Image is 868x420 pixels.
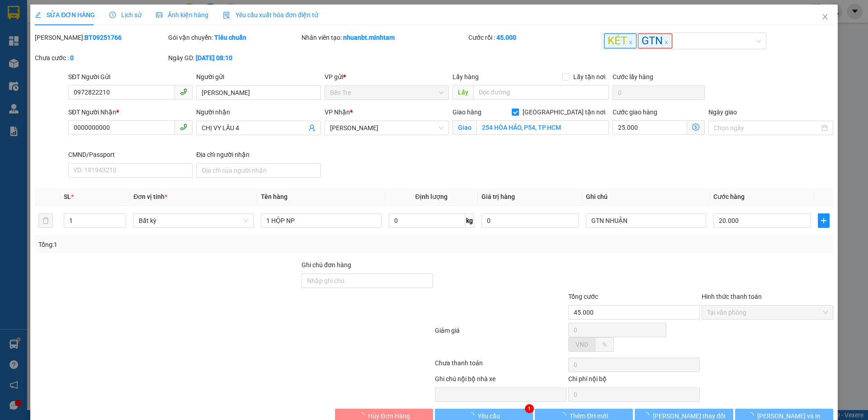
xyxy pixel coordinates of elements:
[435,374,566,387] div: Ghi chú nội bộ nhà xe
[109,11,142,19] span: Lịch sử
[453,109,481,116] span: Giao hàng
[568,374,700,387] div: Chi phí nội bộ
[223,12,230,19] img: icon
[109,12,116,18] span: clock-circle
[168,33,300,42] div: Gói vận chuyển:
[64,193,71,200] span: SL
[38,213,53,228] button: delete
[261,193,288,200] span: Tên hàng
[576,341,588,348] span: VND
[302,261,351,269] label: Ghi chú đơn hàng
[453,120,476,135] span: Giao
[818,213,830,228] button: plus
[330,86,443,99] span: Bến Tre
[133,193,167,200] span: Đơn vị tính
[638,33,672,48] span: GTN
[196,72,321,82] div: Người gửi
[818,217,829,224] span: plus
[302,33,467,42] div: Nhân viên tạo:
[604,33,637,48] span: KÉT
[415,193,448,200] span: Định lượng
[196,54,232,61] b: [DATE] 08:10
[713,193,745,200] span: Cước hàng
[613,120,687,135] input: Cước giao hàng
[196,107,321,117] div: Người nhận
[223,11,318,19] span: Yêu cầu xuất hóa đơn điện tử
[496,34,516,41] b: 45.000
[35,11,95,19] span: SỬA ĐƠN HÀNG
[156,12,162,18] span: picture
[85,34,122,41] b: BT09251766
[707,306,828,319] span: Tại văn phòng
[821,13,829,20] span: close
[325,109,350,116] span: VP Nhận
[453,85,473,99] span: Lấy
[261,213,381,228] input: VD: Bàn, Ghế
[708,109,737,116] label: Ngày giao
[468,412,478,419] span: loading
[602,341,607,348] span: %
[180,123,187,131] span: phone
[434,358,567,374] div: Chưa thanh toán
[434,326,567,356] div: Giảm giá
[560,412,570,419] span: loading
[180,88,187,95] span: phone
[68,72,193,82] div: SĐT Người Gửi
[747,412,757,419] span: loading
[613,73,653,80] label: Cước lấy hàng
[38,240,335,250] div: Tổng: 1
[68,150,193,160] div: CMND/Passport
[568,293,598,300] span: Tổng cước
[35,53,166,63] div: Chưa cước :
[325,72,449,82] div: VP gửi
[70,54,74,61] b: 0
[35,12,41,18] span: edit
[812,5,838,30] button: Close
[308,124,316,132] span: user-add
[358,412,368,419] span: loading
[156,11,208,19] span: Ảnh kiện hàng
[519,107,609,117] span: [GEOGRAPHIC_DATA] tận nơi
[570,72,609,82] span: Lấy tận nơi
[702,293,762,300] label: Hình thức thanh toán
[468,33,600,42] div: Cước rồi :
[692,123,699,131] span: dollar-circle
[714,123,819,133] input: Ngày giao
[453,73,479,80] span: Lấy hàng
[525,404,534,413] div: 1
[613,85,705,100] input: Cước lấy hàng
[476,120,609,135] input: Giao tận nơi
[35,33,166,42] div: [PERSON_NAME]:
[302,274,433,288] input: Ghi chú đơn hàng
[343,34,395,41] b: nhuanbt.minhtam
[481,193,515,200] span: Giá trị hàng
[465,213,474,228] span: kg
[582,188,710,206] th: Ghi chú
[628,40,633,45] span: close
[196,163,321,178] input: Địa chỉ của người nhận
[168,53,300,63] div: Ngày GD:
[214,34,246,41] b: Tiêu chuẩn
[196,150,321,160] div: Địa chỉ người nhận
[330,121,443,135] span: Hồ Chí Minh
[643,412,653,419] span: loading
[664,40,669,45] span: close
[586,213,706,228] input: Ghi Chú
[68,107,193,117] div: SĐT Người Nhận
[613,109,657,116] label: Cước giao hàng
[473,85,609,99] input: Dọc đường
[139,214,248,227] span: Bất kỳ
